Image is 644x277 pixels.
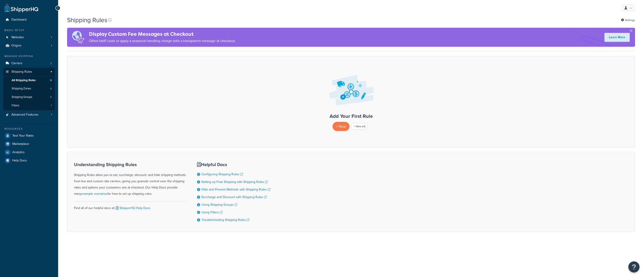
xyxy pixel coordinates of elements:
div: Shipping Rules allow you to set, surcharge, discount, and hide shipping methods from live and cus... [74,162,186,197]
a: Shipping Rules [3,68,55,76]
p: + New [333,122,350,131]
a: Shipping Zones 4 [3,85,55,93]
span: Advanced Features [11,113,38,117]
a: Dashboard [3,16,55,24]
span: 4 [50,95,52,99]
a: Help Docs [3,156,55,165]
span: Carriers [11,61,22,65]
span: Shipping Zones [12,87,31,91]
span: Analytics [12,150,25,154]
li: Shipping Zones [3,85,55,93]
span: 1 [51,113,52,117]
a: Filters 1 [3,101,55,110]
h4: Display Custom Fee Messages at Checkout [89,30,236,38]
h3: Helpful Docs [197,162,270,167]
li: All Shipping Rules [3,76,55,85]
a: Analytics [3,148,55,156]
h3: Add Your First Rule [72,114,630,119]
span: 1 [51,36,52,39]
span: Test Your Rates [12,134,34,138]
span: Marketplace [12,142,29,146]
li: Shipping Rules [3,68,55,110]
a: Configuring Shipping Rules [201,172,243,177]
a: Carriers 2 [3,59,55,68]
span: Dashboard [11,18,27,22]
div: Find all of our helpful docs at: [74,201,186,211]
li: Origins [3,42,55,50]
span: 1 [51,104,52,108]
span: 2 [50,61,52,65]
a: All Shipping Rules 0 [3,76,55,85]
span: All Shipping Rules [12,78,36,82]
a: Advanced Features 1 [3,111,55,119]
span: Shipping Rules [11,70,32,74]
h1: Shipping Rules [67,16,107,24]
a: Using Shipping Groups [201,202,237,207]
a: + New (v1) [351,123,368,130]
p: Offset tariff costs or apply a seasonal handling charge with a transparent message at checkout. [89,38,236,44]
a: Setting up Free Shipping with Shipping Rules [201,180,268,184]
a: Test Your Rates [3,132,55,140]
button: Open Resource Center [628,261,640,273]
a: Websites 1 [3,33,55,42]
a: ShipperHQ Help Docs [115,206,150,210]
li: Advanced Features [3,111,55,119]
span: Help Docs [12,159,27,163]
span: Websites [11,36,24,39]
span: Filters [12,104,19,108]
a: example scenarios [81,191,107,196]
h3: Understanding Shipping Rules [74,162,186,167]
a: Origins 1 [3,42,55,50]
img: duties-banner-06bc72dcb5fe05cb3f9472aba00be2ae8eb53ab6f0d8bb03d382ba314ac3c341.png [67,28,89,47]
li: Filters [3,101,55,110]
a: Using Filters [201,210,222,215]
span: 0 [50,78,52,82]
a: ShipperHQ Home [5,3,38,12]
a: Settings [621,17,635,23]
a: Shipping Groups 4 [3,93,55,101]
li: Carriers [3,59,55,68]
div: Manage Shipping [3,54,55,58]
div: Resources [3,127,55,131]
li: Shipping Groups [3,93,55,101]
span: 4 [50,87,52,91]
span: 1 [51,44,52,48]
a: Troubleshooting Shipping Rules [201,218,249,222]
a: Learn More [604,33,630,42]
a: Hide and Prevent Methods with Shipping Rules [201,187,270,192]
span: Shipping Groups [12,95,32,99]
div: Basic Setup [3,28,55,32]
a: Surcharge and Discount with Shipping Rules [201,195,267,199]
a: Marketplace [3,140,55,148]
li: Websites [3,33,55,42]
span: Origins [11,44,21,48]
